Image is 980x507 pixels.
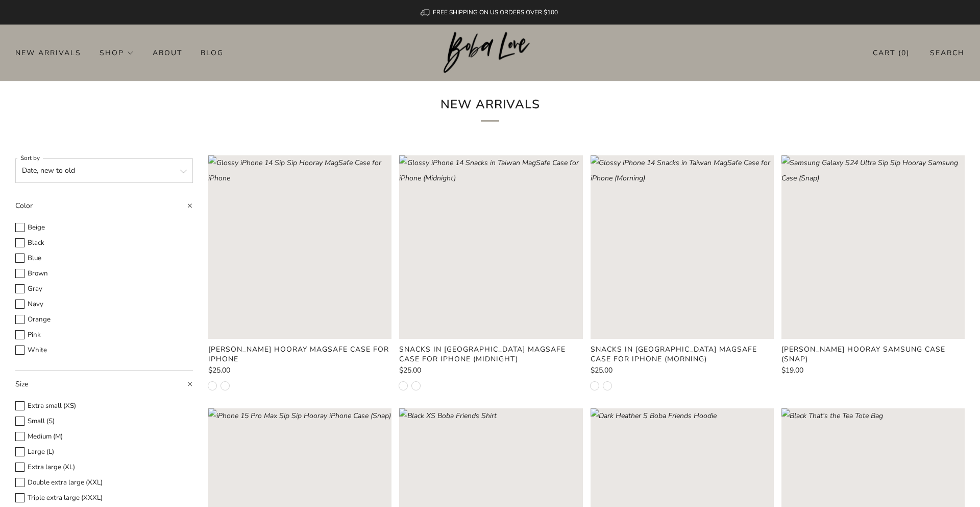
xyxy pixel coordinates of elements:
a: $19.00 [781,367,965,374]
a: Glossy iPhone 14 Snacks in Taiwan MagSafe Case for iPhone (Midnight) Loading image: Glossy iPhone... [399,155,582,339]
label: White [15,344,193,356]
label: Navy [15,298,193,310]
span: FREE SHIPPING ON US ORDERS OVER $100 [433,8,558,16]
a: Snacks in [GEOGRAPHIC_DATA] MagSafe Case for iPhone (Morning) [591,345,774,363]
label: Medium (M) [15,431,193,443]
label: Blue [15,252,193,264]
summary: Size [15,371,193,398]
label: Brown [15,268,193,280]
label: Triple extra large (XXXL) [15,492,193,504]
label: Large (L) [15,446,193,458]
label: Double extra large (XXL) [15,477,193,489]
img: Boba Love [444,32,537,74]
a: Glossy iPhone 14 Sip Sip Hooray MagSafe Case for iPhone Loading image: Glossy iPhone 14 Sip Sip H... [208,155,391,339]
span: $25.00 [399,365,421,375]
product-card-title: Snacks in [GEOGRAPHIC_DATA] MagSafe Case for iPhone (Morning) [591,344,757,363]
a: Blog [201,44,224,61]
span: $25.00 [208,365,230,375]
span: $19.00 [781,365,803,375]
a: [PERSON_NAME] Hooray Samsung Case (Snap) [781,345,965,363]
label: Black [15,237,193,249]
a: [PERSON_NAME] Hooray MagSafe Case for iPhone [208,345,391,363]
a: $25.00 [591,367,774,374]
label: Small (S) [15,416,193,427]
h1: New Arrivals [349,94,631,122]
label: Beige [15,222,193,234]
a: New Arrivals [15,44,81,61]
span: $25.00 [591,365,612,375]
a: $25.00 [208,367,391,374]
label: Extra large (XL) [15,462,193,473]
product-card-title: [PERSON_NAME] Hooray Samsung Case (Snap) [781,344,945,363]
a: Samsung Galaxy S24 Ultra Sip Sip Hooray Samsung Case (Snap) Loading image: Samsung Galaxy S24 Ult... [781,155,965,339]
label: Pink [15,329,193,341]
a: Search [930,44,965,61]
a: Glossy iPhone 14 Snacks in Taiwan MagSafe Case for iPhone (Morning) Loading image: Glossy iPhone ... [591,155,774,339]
summary: Color [15,198,193,220]
a: Snacks in [GEOGRAPHIC_DATA] MagSafe Case for iPhone (Midnight) [399,345,582,363]
product-card-title: Snacks in [GEOGRAPHIC_DATA] MagSafe Case for iPhone (Midnight) [399,344,566,363]
a: $25.00 [399,367,582,374]
items-count: 0 [901,48,906,58]
label: Orange [15,314,193,326]
a: Cart [873,44,910,61]
a: About [153,44,182,61]
span: Size [15,379,28,389]
a: Shop [100,44,134,61]
span: Color [15,201,33,211]
product-card-title: [PERSON_NAME] Hooray MagSafe Case for iPhone [208,344,389,363]
label: Gray [15,283,193,295]
a: Boba Love [444,32,537,74]
label: Extra small (XS) [15,400,193,412]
